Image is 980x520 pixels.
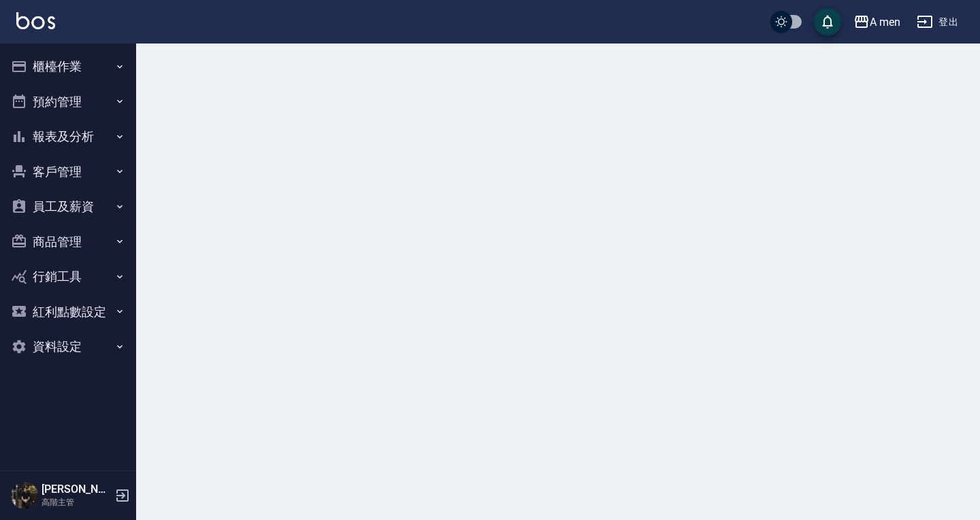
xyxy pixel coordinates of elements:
[5,329,131,364] button: 資料設定
[42,496,111,508] p: 高階主管
[911,10,964,35] button: 登出
[848,8,906,36] button: A men
[16,12,55,29] img: Logo
[5,154,131,190] button: 客戶管理
[5,119,131,154] button: 報表及分析
[5,84,131,120] button: 預約管理
[42,483,111,496] h5: [PERSON_NAME]
[870,14,900,31] div: A men
[5,224,131,260] button: 商品管理
[814,8,841,35] button: save
[5,294,131,330] button: 紅利點數設定
[5,49,131,84] button: 櫃檯作業
[5,259,131,294] button: 行銷工具
[11,482,38,509] img: Person
[5,189,131,224] button: 員工及薪資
